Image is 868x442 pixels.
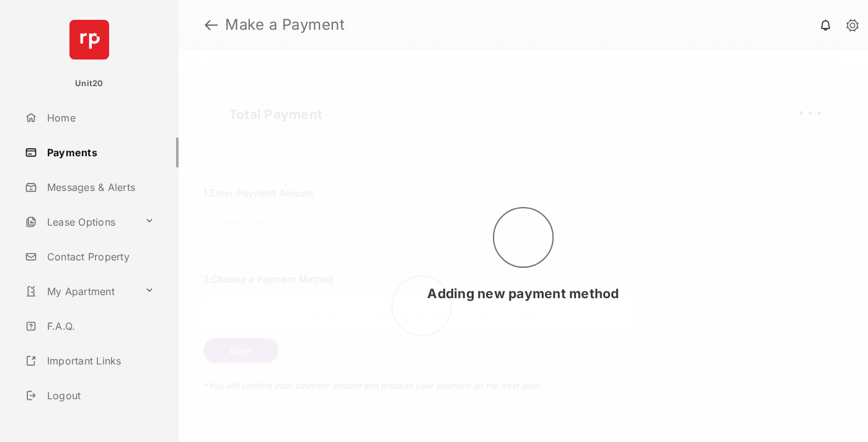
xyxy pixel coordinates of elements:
a: Contact Property [20,242,179,272]
img: svg+xml;base64,PHN2ZyB4bWxucz0iaHR0cDovL3d3dy53My5vcmcvMjAwMC9zdmciIHdpZHRoPSI2NCIgaGVpZ2h0PSI2NC... [69,20,109,60]
a: My Apartment [20,276,139,306]
a: F.A.Q. [20,311,179,341]
a: Payments [20,138,179,167]
a: Home [20,103,179,133]
a: Lease Options [20,207,139,237]
a: Logout [20,381,179,410]
span: Adding new payment method [427,286,619,301]
strong: Make a Payment [225,17,345,32]
p: Unit20 [75,77,104,90]
a: Messages & Alerts [20,172,179,202]
a: Important Links [20,346,159,376]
